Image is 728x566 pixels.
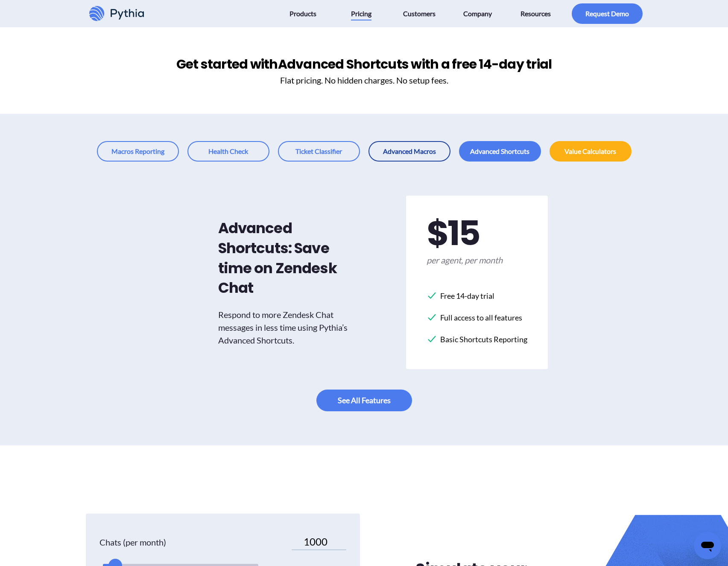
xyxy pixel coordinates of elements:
[427,254,527,266] span: per agent, per month
[403,7,436,20] span: Customers
[427,216,479,250] span: $ 15
[289,7,316,20] span: Products
[218,218,355,298] h2: Advanced Shortcuts: Save time on Zendesk Chat
[520,7,551,20] span: Resources
[427,330,527,349] li: Basic Shortcuts Reporting
[427,309,527,327] li: Full access to all features
[99,536,292,549] label: Chats (per month)
[218,308,355,347] h3: Respond to more Zendesk Chat messages in less time using Pythia’s Advanced Shortcuts.
[463,7,492,20] span: Company
[694,532,721,559] iframe: Button to launch messaging window, conversation in progress
[351,7,371,20] span: Pricing
[427,287,527,305] li: Free 14-day trial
